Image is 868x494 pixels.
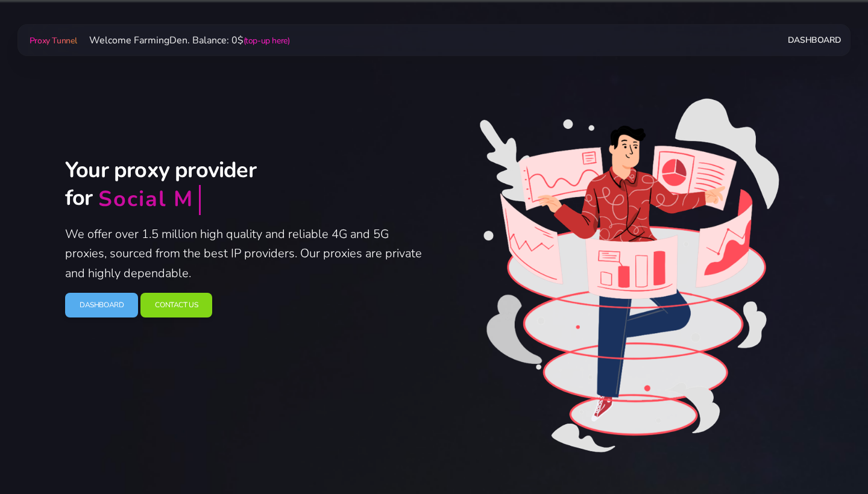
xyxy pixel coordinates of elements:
span: Welcome FarmingDen. Balance: 0$ [80,34,290,47]
a: Dashboard [788,29,841,51]
h2: Your proxy provider for [65,157,427,215]
p: We offer over 1.5 million high quality and reliable 4G and 5G proxies, sourced from the best IP p... [65,225,427,284]
a: Dashboard [65,293,138,317]
iframe: Webchat Widget [690,297,853,479]
div: Social M [98,186,193,214]
a: (top-up here) [244,35,290,46]
a: Proxy Tunnel [27,31,80,50]
span: Proxy Tunnel [30,35,77,46]
a: Contact Us [140,293,212,317]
